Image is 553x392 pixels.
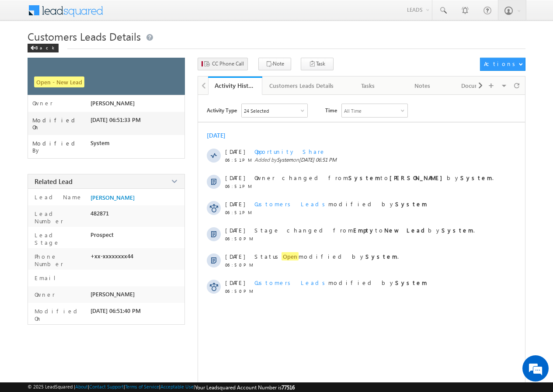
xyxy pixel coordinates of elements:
div: Tasks [348,80,388,91]
span: Customers Leads [254,200,328,208]
a: Customers Leads Details [262,76,341,95]
span: © 2025 LeadSquared | | | | | [28,384,295,391]
a: Tasks [341,76,396,95]
span: System [277,156,293,163]
label: Phone Number [32,253,87,267]
strong: [PERSON_NAME] [390,174,447,181]
button: Task [301,58,334,70]
label: Email [32,274,63,281]
div: Actions [484,60,518,68]
span: 482871 [90,210,109,217]
a: Documents [450,76,504,95]
span: [DATE] 06:51:40 PM [90,307,141,314]
strong: System [395,279,427,286]
a: Acceptable Use [160,384,194,389]
span: [DATE] 06:51:33 PM [90,116,141,123]
span: +xx-xxxxxxxx44 [90,253,133,260]
label: Modified By [32,140,90,154]
span: Customers Leads Details [28,29,141,43]
strong: System [365,253,397,260]
span: Opportunity Share [254,148,326,155]
span: modified by [254,200,427,208]
label: Lead Name [32,193,83,201]
span: Activity Type [207,104,237,117]
div: Owner Changed,Status Changed,Stage Changed,Source Changed,Notes & 19 more.. [242,104,307,117]
span: 06:51 PM [225,157,251,163]
a: About [75,384,88,389]
span: [PERSON_NAME] [90,100,135,107]
strong: Empty [353,226,375,234]
strong: System [460,174,492,181]
button: CC Phone Call [198,58,248,70]
label: Owner [32,100,53,107]
span: Added by on [254,156,509,163]
span: 06:50 PM [225,236,251,241]
a: Terms of Service [125,384,159,389]
label: Lead Number [32,210,87,225]
span: 06:51 PM [225,210,251,215]
span: modified by [254,279,427,286]
button: Note [258,58,291,70]
div: Customers Leads Details [269,80,334,91]
span: [DATE] [225,279,245,286]
a: Notes [396,76,450,95]
strong: System [395,200,427,208]
span: Open - New Lead [34,76,84,87]
strong: New Lead [384,226,428,234]
span: Status modified by . [254,252,399,260]
span: Customers Leads [254,279,328,286]
span: 06:50 PM [225,288,251,294]
button: Actions [480,58,525,71]
span: [DATE] [225,148,245,155]
label: Modified On [32,307,87,322]
div: Back [28,44,59,52]
label: Modified On [32,117,90,131]
span: 06:51 PM [225,184,251,189]
span: 06:50 PM [225,262,251,267]
div: [DATE] [207,131,235,139]
span: Related Lead [35,177,73,186]
span: [PERSON_NAME] [90,291,135,298]
label: Owner [32,291,55,298]
span: [DATE] [225,174,245,181]
strong: System [442,226,473,234]
a: Activity History [208,76,262,95]
label: Lead Stage [32,231,87,246]
span: Owner changed from to by . [254,174,494,181]
div: Activity History [215,81,256,90]
span: [DATE] [225,253,245,260]
span: System [90,139,110,146]
div: Notes [403,80,442,91]
li: Activity History [208,76,262,94]
span: Time [325,104,337,117]
span: CC Phone Call [212,60,244,68]
span: Open [282,252,299,260]
span: 77516 [282,384,295,391]
strong: System [348,174,380,181]
div: 24 Selected [244,108,269,114]
a: Contact Support [89,384,124,389]
span: Stage changed from to by . [254,226,475,234]
div: All Time [344,108,362,114]
span: [DATE] 06:51 PM [299,156,337,163]
a: [PERSON_NAME] [90,194,135,201]
span: [DATE] [225,226,245,234]
span: [DATE] [225,200,245,208]
span: Your Leadsquared Account Number is [195,384,295,391]
span: Prospect [90,231,114,238]
div: Documents [457,80,496,91]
